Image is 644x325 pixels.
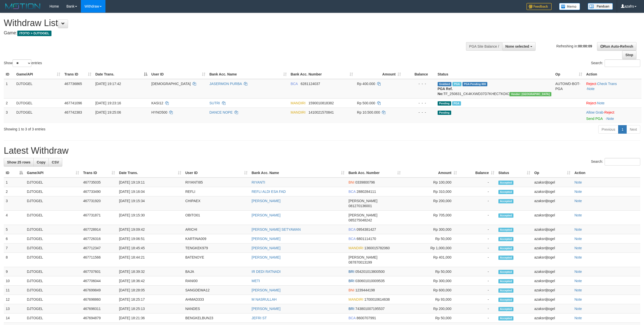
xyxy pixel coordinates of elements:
th: ID [4,70,14,79]
span: Pending [438,111,451,115]
span: 467741096 [64,101,82,105]
td: 6 [4,234,25,243]
td: 10 [4,276,25,286]
td: - [459,304,496,313]
span: Copy 6801114170 to clipboard [357,237,376,241]
td: OBITO01 [183,211,250,225]
td: - [459,187,496,196]
a: [PERSON_NAME] [252,307,280,311]
td: Rp 93,000 [403,295,459,304]
span: Copy 054201013800500 to clipboard [355,270,385,274]
th: Status [436,70,553,79]
td: 2 [4,98,14,108]
span: Accepted [498,279,513,283]
td: KARTINA009 [183,234,250,243]
a: Note [574,316,582,320]
td: - [459,211,496,225]
a: REFLI ALDI ESA FAD [252,190,286,194]
a: SUTRI [209,101,220,105]
td: azaksrdjtogel [532,304,572,313]
td: [DATE] 19:15:30 [117,211,183,225]
span: Accepted [498,298,513,302]
h4: Game: [4,31,424,36]
td: - [459,295,496,304]
span: Copy 087870013199 to clipboard [348,260,372,264]
a: IR DEDI RATNADI [252,270,281,274]
td: Rp 310,000 [403,187,459,196]
td: Rp 200,000 [403,196,459,211]
span: Accepted [498,181,513,185]
td: BAJA [183,267,250,276]
td: 7 [4,243,25,253]
td: BENGKELBUN23 [183,313,250,323]
td: · · [584,79,641,99]
a: Note [574,190,582,194]
span: BCA [291,82,298,86]
span: BNI [348,288,354,292]
td: RANI00 [183,276,250,286]
td: 467698860 [81,295,117,304]
th: Bank Acc. Name: activate to sort column ascending [250,168,346,178]
td: - [459,178,496,187]
span: Copy 2880284111 to clipboard [357,190,376,194]
a: Stop [622,51,636,59]
td: [DATE] 18:25:17 [117,295,183,304]
td: Rp 600,000 [403,286,459,295]
td: Rp 300,000 [403,225,459,234]
td: 13 [4,304,25,313]
td: azaksrdjtogel [532,187,572,196]
th: Balance: activate to sort column ascending [459,168,496,178]
a: Copy [33,158,49,167]
td: CHIPAEX [183,196,250,211]
span: BCA [348,227,356,231]
input: Search: [605,158,640,166]
td: DJTOGEL [25,276,81,286]
th: ID: activate to sort column descending [4,168,25,178]
span: Marked by azaksrdjtogel [452,101,461,106]
a: Note [574,180,582,184]
span: Pending [438,101,451,106]
span: Copy 081270136001 to clipboard [348,204,372,208]
td: 467733490 [81,187,117,196]
td: 467731920 [81,196,117,211]
span: None selected [505,44,529,48]
span: Accepted [498,270,513,274]
a: Note [574,213,582,217]
td: Rp 100,000 [403,178,459,187]
a: Check Trans [597,82,617,86]
span: Copy [37,160,45,164]
td: DJTOGEL [25,313,81,323]
span: Copy 8600707991 to clipboard [357,316,376,320]
span: · [586,110,604,114]
img: Feedback.jpg [526,3,552,10]
td: [DATE] 19:19:11 [117,178,183,187]
td: 467699849 [81,286,117,295]
th: Action [584,70,641,79]
div: PGA Site Balance / [466,42,502,51]
td: 4 [4,211,25,225]
td: DJTOGEL [25,187,81,196]
td: DJTOGEL [25,267,81,276]
th: Amount: activate to sort column ascending [355,70,403,79]
a: JASERMON PURBA [209,82,242,86]
td: [DATE] 18:36:42 [117,276,183,286]
th: Bank Acc. Number: activate to sort column ascending [289,70,355,79]
td: [DATE] 19:09:42 [117,225,183,234]
td: [DATE] 18:45:45 [117,243,183,253]
span: Rp 400.000 [357,82,375,86]
td: - [459,243,496,253]
label: Search: [591,158,640,166]
th: Amount: activate to sort column ascending [403,168,459,178]
a: [PERSON_NAME] SETYAWAN [252,227,301,231]
td: 467711566 [81,253,117,267]
td: [DATE] 18:21:36 [117,313,183,323]
td: · [584,98,641,108]
span: Copy 085275048242 to clipboard [348,218,372,222]
span: MANDIRI [348,297,363,301]
th: Date Trans.: activate to sort column descending [93,70,149,79]
td: 467712347 [81,243,117,253]
a: Note [574,237,582,241]
td: [DATE] 18:28:05 [117,286,183,295]
span: Accepted [498,307,513,311]
th: Bank Acc. Name: activate to sort column ascending [207,70,289,79]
